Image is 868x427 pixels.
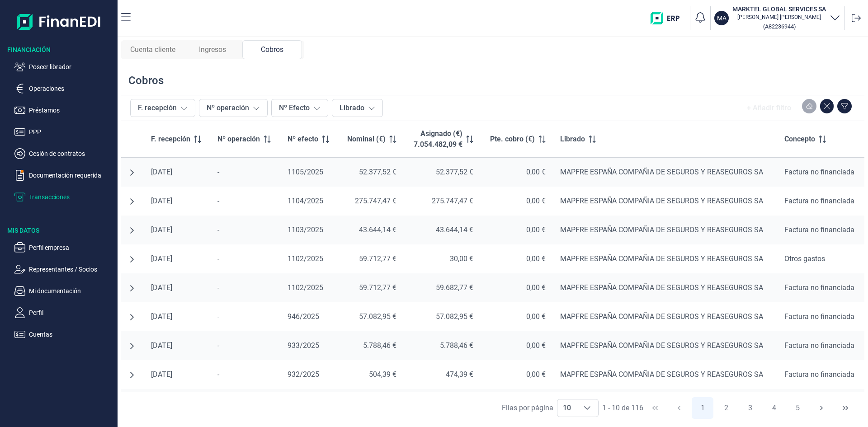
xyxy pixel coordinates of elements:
[668,397,690,419] button: Previous Page
[128,169,136,176] button: undefined null
[347,134,386,145] span: Nominal (€)
[651,12,686,24] img: erp
[151,283,203,292] div: [DATE]
[811,397,832,419] button: Next Page
[217,254,273,263] div: -
[242,40,302,59] div: Cobros
[576,399,598,417] div: Choose
[488,312,546,321] div: 0,00 €
[560,168,770,177] div: MAPFRE ESPAÑA COMPAÑIA DE SEGUROS Y REASEGUROS SA
[14,264,114,275] button: Representantes / Socios
[411,283,473,292] div: 59.682,77 €
[14,170,114,181] button: Documentación requerida
[128,73,164,88] div: Cobros
[739,397,761,419] button: Page 3
[732,14,826,21] p: [PERSON_NAME] [PERSON_NAME]
[488,254,546,263] div: 0,00 €
[29,148,114,159] p: Cesión de contratos
[411,225,473,235] div: 43.644,14 €
[560,197,770,206] div: MAPFRE ESPAÑA COMPAÑIA DE SEGUROS Y REASEGUROS SA
[560,341,770,350] div: MAPFRE ESPAÑA COMPAÑIA DE SEGUROS Y REASEGUROS SA
[217,168,273,177] div: -
[151,312,203,321] div: [DATE]
[183,40,242,59] div: Ingresos
[14,83,114,94] button: Operaciones
[420,128,462,139] p: Asignado (€)
[288,168,323,176] span: 1105/2025
[502,403,553,413] div: Filas por página
[560,134,585,145] span: Librado
[288,254,323,263] span: 1102/2025
[14,148,114,159] button: Cesión de contratos
[14,242,114,253] button: Perfil empresa
[411,254,473,263] div: 30,00 €
[217,341,273,350] div: -
[14,61,114,72] button: Poseer librador
[128,343,136,350] button: undefined null
[151,370,203,379] div: [DATE]
[151,134,190,145] span: F. recepción
[288,312,319,321] span: 946/2025
[345,254,397,263] div: 59.712,77 €
[151,197,203,206] div: [DATE]
[490,134,535,145] span: Pte. cobro (€)
[128,227,136,234] button: undefined null
[128,371,136,379] button: undefined null
[151,341,203,350] div: [DATE]
[345,197,397,206] div: 275.747,47 €
[602,404,643,412] span: 1 - 10 de 116
[488,225,546,235] div: 0,00 €
[217,370,273,379] div: -
[288,225,323,234] span: 1103/2025
[128,314,136,321] button: undefined null
[763,397,785,419] button: Page 4
[488,283,546,292] div: 0,00 €
[784,225,854,234] span: Factura no financiada
[784,341,854,350] span: Factura no financiada
[29,264,114,275] p: Representantes / Socios
[692,397,713,419] button: Page 1
[288,197,323,205] span: 1104/2025
[288,134,318,145] span: Nº efecto
[288,283,323,292] span: 1102/2025
[488,197,546,206] div: 0,00 €
[345,168,397,177] div: 52.377,52 €
[784,283,854,292] span: Factura no financiada
[644,397,666,419] button: First Page
[345,283,397,292] div: 59.712,77 €
[488,341,546,350] div: 0,00 €
[411,312,473,321] div: 57.082,95 €
[345,312,397,321] div: 57.082,95 €
[414,139,462,150] p: 7.054.482,09 €
[29,83,114,94] p: Operaciones
[763,23,796,30] small: Copiar cif
[784,370,854,379] span: Factura no financiada
[732,5,826,14] h3: MARKTEL GLOBAL SERVICES SA
[29,127,114,137] p: PPP
[784,168,854,176] span: Factura no financiada
[29,105,114,116] p: Préstamos
[217,225,273,235] div: -
[560,225,770,235] div: MAPFRE ESPAÑA COMPAÑIA DE SEGUROS Y REASEGUROS SA
[717,14,726,23] p: MA
[29,61,114,72] p: Poseer librador
[14,329,114,340] button: Cuentas
[560,254,770,263] div: MAPFRE ESPAÑA COMPAÑIA DE SEGUROS Y REASEGUROS SA
[560,370,770,379] div: MAPFRE ESPAÑA COMPAÑIA DE SEGUROS Y REASEGUROS SA
[29,242,114,253] p: Perfil empresa
[14,307,114,318] button: Perfil
[411,168,473,177] div: 52.377,52 €
[17,7,101,36] img: Logo de aplicación
[29,307,114,318] p: Perfil
[128,285,136,292] button: undefined null
[488,168,546,177] div: 0,00 €
[199,99,268,117] button: Nº operación
[217,312,273,321] div: -
[488,370,546,379] div: 0,00 €
[411,197,473,206] div: 275.747,47 €
[130,44,175,55] span: Cuenta cliente
[217,283,273,292] div: -
[345,370,397,379] div: 504,39 €
[261,44,283,55] span: Cobros
[14,105,114,116] button: Préstamos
